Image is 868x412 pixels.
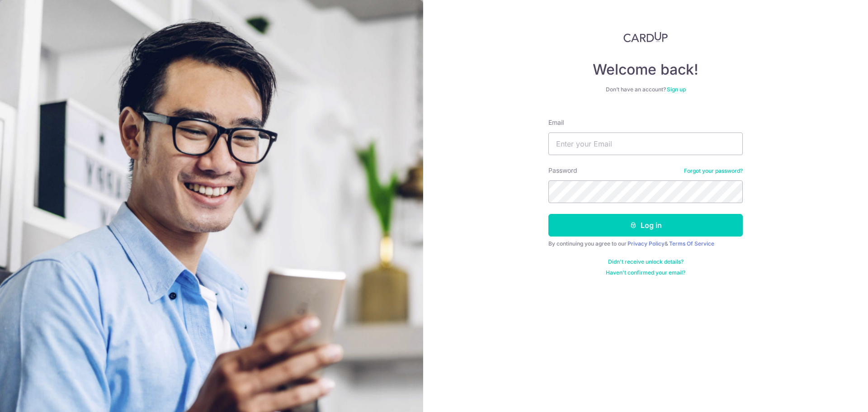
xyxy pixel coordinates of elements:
[548,133,743,155] input: Enter your Email
[684,167,743,175] a: Forgot your password?
[548,86,743,93] div: Don’t have an account?
[627,240,665,247] a: Privacy Policy
[623,32,668,43] img: CardUp Logo
[548,61,743,79] h4: Welcome back!
[548,214,743,237] button: Log in
[548,118,564,127] label: Email
[548,240,743,247] div: By continuing you agree to our &
[608,258,684,265] a: Didn't receive unlock details?
[606,269,685,276] a: Haven't confirmed your email?
[669,240,714,247] a: Terms Of Service
[548,166,577,175] label: Password
[667,86,686,93] a: Sign up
